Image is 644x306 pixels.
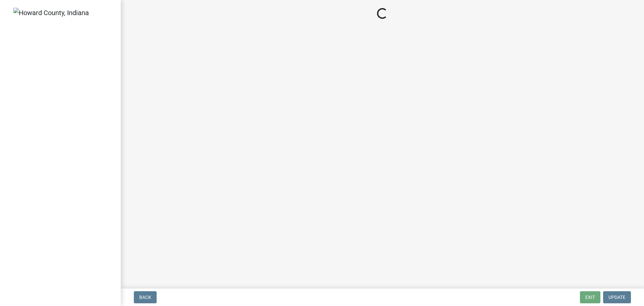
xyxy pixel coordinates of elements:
[134,291,157,303] button: Back
[603,291,631,303] button: Update
[139,295,151,300] span: Back
[608,295,626,300] span: Update
[13,8,89,18] img: Howard County, Indiana
[580,291,600,303] button: Exit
